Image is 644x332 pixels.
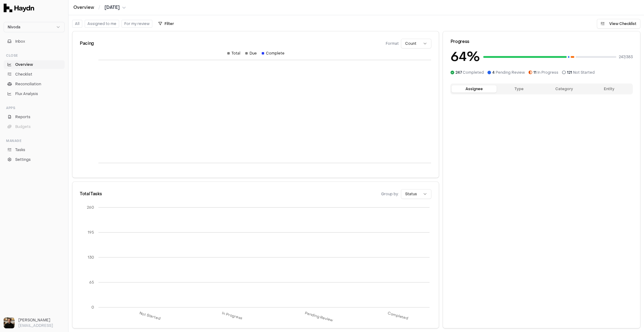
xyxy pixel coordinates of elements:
button: All [72,20,82,28]
a: Reports [4,113,65,121]
span: Pending Review [492,70,525,75]
span: Overview [15,62,33,67]
tspan: Pending Review [304,311,334,323]
tspan: 65 [89,280,94,285]
div: Total Tasks [80,191,102,197]
button: [DATE] [104,5,126,11]
a: Settings [4,155,65,164]
span: Flux Analysis [15,91,38,97]
div: Close [4,51,65,60]
nav: breadcrumb [73,5,126,11]
a: Reconciliation [4,80,65,88]
a: Overview [4,60,65,69]
tspan: 130 [88,255,94,260]
div: Complete [262,51,285,56]
button: Budgets [4,122,65,131]
a: Checklist [4,70,65,79]
img: Ole Heine [4,317,15,328]
span: Nivoda [8,25,20,30]
span: 247 [455,70,462,75]
button: Assigned to me [85,20,119,28]
div: Due [245,51,257,56]
h3: 64 % [450,47,479,66]
span: / [97,4,101,10]
span: 247 / 383 [619,55,633,59]
p: [EMAIL_ADDRESS] [18,323,65,328]
tspan: 195 [88,230,94,235]
span: Reports [15,114,30,120]
span: Format [385,41,398,46]
tspan: Completed [387,311,409,321]
tspan: In Progress [221,311,243,321]
span: 4 [492,70,494,75]
h3: [PERSON_NAME] [18,317,65,323]
span: Completed [455,70,483,75]
span: [DATE] [104,5,120,11]
div: Manage [4,136,65,146]
div: Apps [4,103,65,113]
div: Total [227,51,240,56]
span: Reconciliation [15,81,41,87]
span: In Progress [533,70,558,75]
button: Inbox [4,37,65,46]
span: Tasks [15,147,25,153]
div: Progress [450,39,633,45]
button: Filter [155,19,178,29]
span: Not Started [567,70,594,75]
a: Overview [73,5,94,11]
button: Entity [586,85,632,93]
button: Nivoda [4,22,65,32]
button: Assignee [451,85,497,93]
span: Budgets [15,124,31,129]
div: Pacing [80,41,94,47]
a: Flux Analysis [4,90,65,98]
span: Settings [15,157,31,162]
button: Type [497,85,542,93]
tspan: 0 [91,305,94,310]
button: Category [542,85,587,93]
span: Inbox [15,39,25,44]
tspan: 260 [87,205,94,210]
button: View Checklist [597,19,640,29]
span: 121 [567,70,572,75]
span: Filter [165,21,174,26]
a: Tasks [4,146,65,154]
img: Haydn Logo [4,4,34,12]
span: Group by: [381,192,398,196]
span: Checklist [15,72,32,77]
button: For my review [122,20,152,28]
span: 11 [533,70,536,75]
tspan: Not Started [139,311,161,321]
